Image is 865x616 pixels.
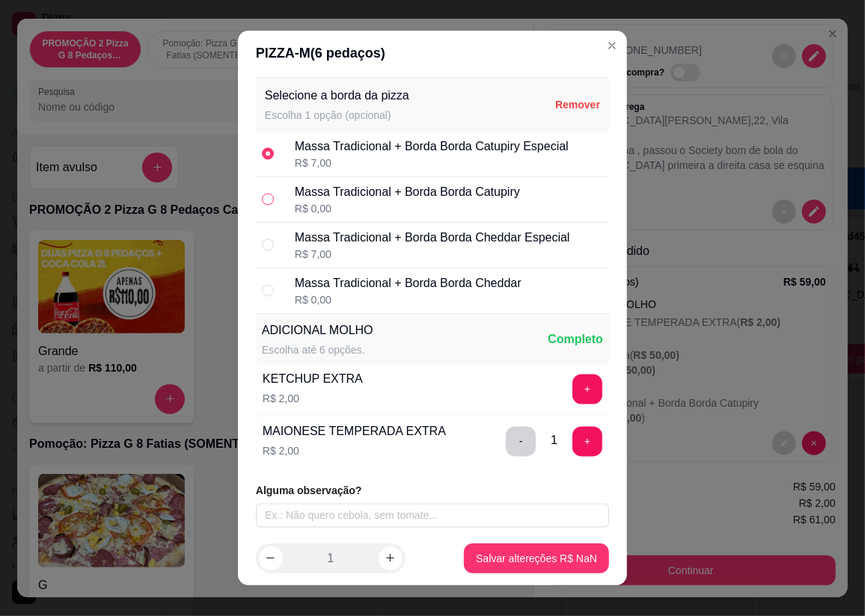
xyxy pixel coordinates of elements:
div: Massa Tradicional + Borda Borda Cheddar [295,274,522,292]
article: Alguma observação? [256,483,609,498]
div: MAIONESE TEMPERADA EXTRA [263,422,446,440]
div: R$ 2,00 [263,443,446,458]
div: Completo [548,330,603,348]
div: R$ 7,00 [295,155,569,170]
button: decrease-product-quantity [259,546,283,570]
button: Salvar altereções R$ NaN [464,543,609,573]
div: R$ 0,00 [295,292,522,307]
div: Massa Tradicional + Borda Borda Catupiry [295,183,520,201]
button: increase-product-quantity [379,546,403,570]
button: add [572,427,602,457]
div: R$ 7,00 [295,247,570,262]
p: Selecione a borda da pizza [265,87,409,105]
button: delete [506,427,536,457]
div: 1 [551,431,557,449]
div: KETCHUP EXTRA [263,370,363,388]
div: R$ 0,00 [295,201,520,216]
p: Escolha 1 opção (opcional) [265,108,409,123]
p: Remover [555,97,600,112]
div: ADICIONAL MOLHO [262,321,373,339]
div: Massa Tradicional + Borda Borda Catupiry Especial [295,138,569,155]
input: Ex.: Não quero cebola, sem tomate... [256,504,609,528]
div: Massa Tradicional + Borda Borda Cheddar Especial [295,229,570,247]
div: PIZZA - M ( 6 pedaços) [256,43,609,64]
p: 1 [327,549,334,567]
button: add [572,375,602,404]
button: Close [600,34,624,58]
div: R$ 2,00 [263,391,363,406]
div: Escolha até 6 opções. [262,342,373,357]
